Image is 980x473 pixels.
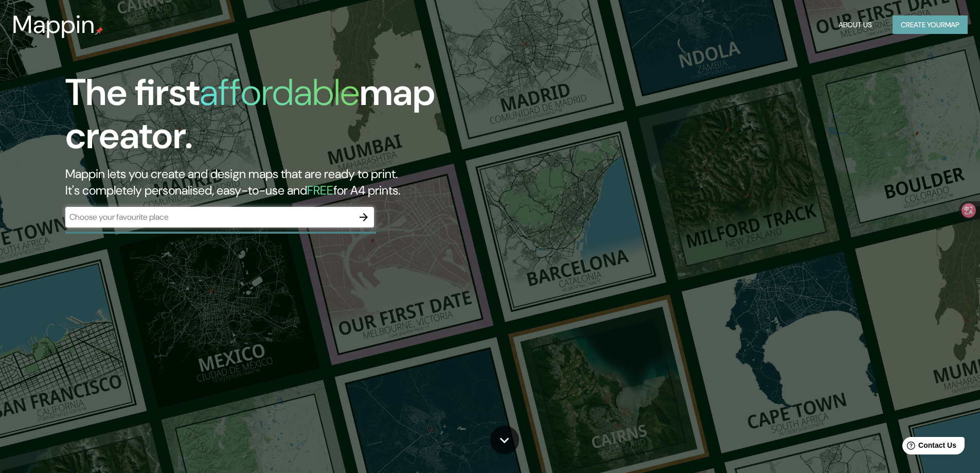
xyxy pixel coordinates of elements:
h1: affordable [200,68,360,116]
h5: FREE [307,182,333,198]
img: mappin-pin [95,27,103,35]
iframe: Help widget launcher [888,433,969,462]
h3: Mappin [12,10,95,39]
h1: The first map creator. [65,71,556,166]
input: Choose your favourite place [65,211,353,223]
h2: Mappin lets you create and design maps that are ready to print. It's completely personalised, eas... [65,166,556,199]
button: Create yourmap [893,15,968,34]
button: About Us [834,15,876,34]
